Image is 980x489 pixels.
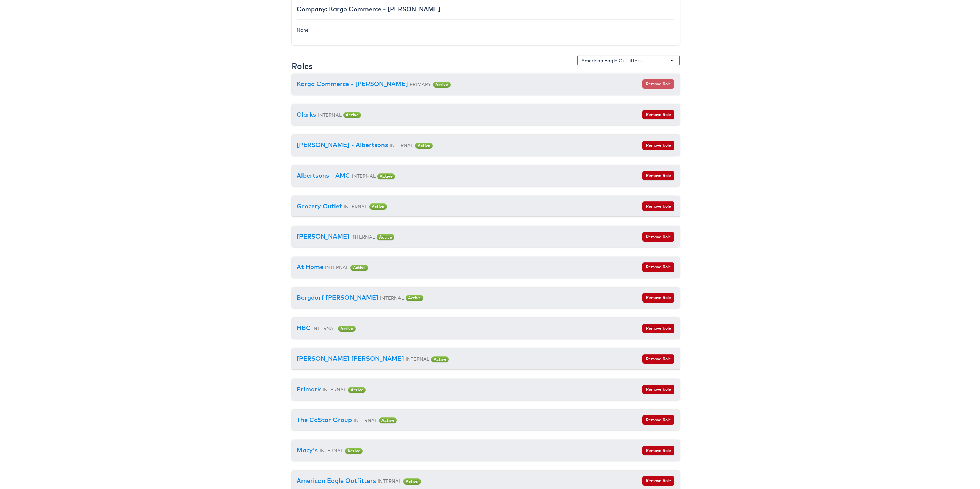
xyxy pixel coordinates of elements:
button: Remove Role [642,354,674,364]
span: Active [369,203,387,210]
button: Remove Role [642,141,674,150]
span: Active [343,112,361,118]
small: INTERNAL [380,295,404,301]
button: Remove Role [642,446,674,455]
button: Remove Role [642,171,674,180]
span: Active [415,143,433,149]
small: INTERNAL [351,234,375,240]
small: INTERNAL [344,203,367,209]
a: [PERSON_NAME] - Albertsons [297,141,388,149]
a: Bergdorf [PERSON_NAME] [297,294,378,301]
span: Active [345,448,363,454]
small: PRIMARY [410,81,431,87]
small: INTERNAL [352,173,376,179]
button: Remove Role [642,79,674,89]
span: Active [377,234,394,240]
small: INTERNAL [320,447,343,453]
small: INTERNAL [406,356,429,362]
small: INTERNAL [312,325,336,331]
span: Active [377,173,395,179]
small: INTERNAL [378,478,402,484]
a: Macy's [297,446,318,454]
a: At Home [297,263,323,271]
button: Remove Role [642,476,674,486]
span: Active [350,265,368,271]
span: Active [431,356,449,362]
a: Albertsons - AMC [297,172,350,179]
button: Remove Role [642,262,674,272]
a: Kargo Commerce - [PERSON_NAME] [297,80,408,88]
button: Remove Role [642,293,674,303]
h4: Company: Kargo Commerce - [PERSON_NAME] [297,6,674,13]
button: Remove Role [642,232,674,242]
a: Clarks [297,111,316,118]
small: INTERNAL [354,417,377,423]
div: American Eagle Outfitters [581,57,642,64]
button: Remove Role [642,110,674,119]
small: INTERNAL [323,387,346,392]
span: Active [433,82,451,88]
a: HBC [297,324,311,332]
button: Remove Role [642,385,674,394]
a: Primark [297,385,321,393]
small: INTERNAL [325,264,349,270]
button: Remove Role [642,201,674,211]
a: Grocery Outlet [297,202,342,210]
span: Active [338,326,356,332]
span: Active [379,417,397,423]
button: Remove Role [642,415,674,425]
a: The CoStar Group [297,416,352,424]
h3: Roles [292,62,313,70]
span: Active [403,478,421,485]
a: [PERSON_NAME] [297,232,349,240]
small: INTERNAL [390,142,413,148]
small: INTERNAL [318,112,342,118]
div: None [297,27,674,33]
button: Remove Role [642,324,674,333]
span: Active [348,387,366,393]
a: [PERSON_NAME] [PERSON_NAME] [297,355,404,362]
a: American Eagle Outfitters [297,477,376,485]
span: Active [406,295,423,301]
